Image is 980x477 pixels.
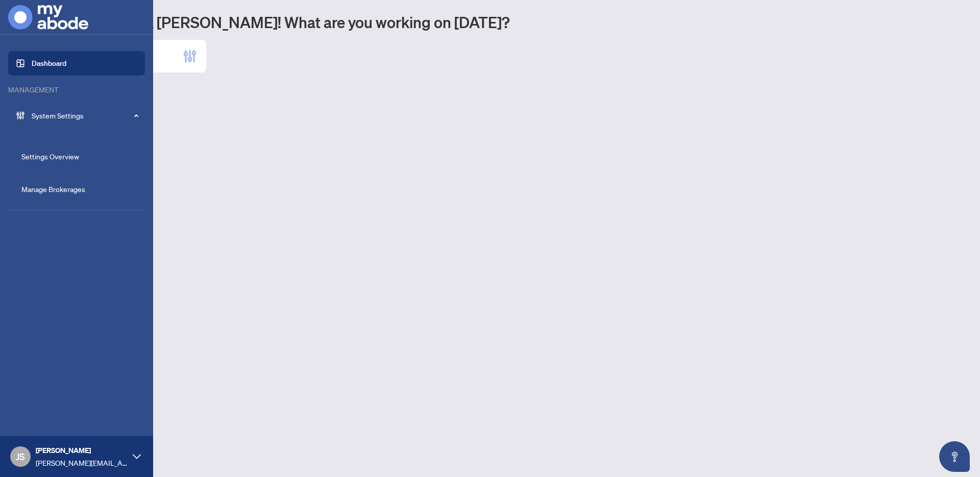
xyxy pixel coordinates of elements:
span: JS [16,449,25,464]
span: System Settings [32,110,138,121]
span: [PERSON_NAME][EMAIL_ADDRESS][DOMAIN_NAME] [36,457,128,468]
h1: Welcome back [PERSON_NAME]! What are you working on [DATE]? [53,12,968,32]
a: Dashboard [32,59,66,68]
img: logo [8,5,88,30]
button: Open asap [939,441,970,472]
a: Manage Brokerages [21,184,85,194]
span: [PERSON_NAME] [36,445,128,456]
div: MANAGEMENT [8,84,145,95]
a: Settings Overview [21,152,79,161]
